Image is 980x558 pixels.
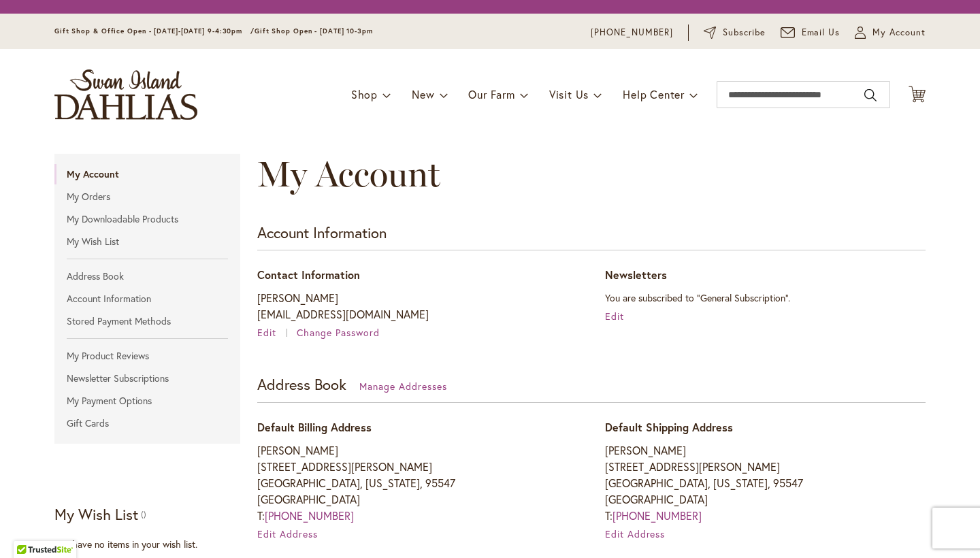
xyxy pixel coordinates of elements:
[605,290,926,306] p: You are subscribed to "General Subscription".
[257,420,372,434] span: Default Billing Address
[297,326,380,339] a: Change Password
[54,289,240,309] a: Account Information
[54,346,240,366] a: My Product Reviews
[605,527,666,540] a: Edit Address
[257,290,578,323] p: [PERSON_NAME] [EMAIL_ADDRESS][DOMAIN_NAME]
[257,527,318,540] a: Edit Address
[54,69,197,120] a: store logo
[257,442,578,524] address: [PERSON_NAME] [STREET_ADDRESS][PERSON_NAME] [GEOGRAPHIC_DATA], [US_STATE], 95547 [GEOGRAPHIC_DATA...
[54,186,240,207] a: My Orders
[781,26,840,39] a: Email Us
[54,368,240,389] a: Newsletter Subscriptions
[468,87,514,101] span: Our Farm
[54,391,240,411] a: My Payment Options
[723,26,766,39] span: Subscribe
[54,231,240,252] a: My Wish List
[605,442,926,524] address: [PERSON_NAME] [STREET_ADDRESS][PERSON_NAME] [GEOGRAPHIC_DATA], [US_STATE], 95547 [GEOGRAPHIC_DATA...
[359,380,447,393] a: Manage Addresses
[855,26,926,39] button: My Account
[612,508,702,523] a: [PHONE_NUMBER]
[257,326,276,339] span: Edit
[351,87,378,101] span: Shop
[257,374,346,394] strong: Address Book
[54,209,240,229] a: My Downloadable Products
[54,413,240,433] a: Gift Cards
[265,508,354,523] a: [PHONE_NUMBER]
[257,326,294,339] a: Edit
[257,267,360,282] span: Contact Information
[549,87,589,101] span: Visit Us
[864,84,877,106] button: Search
[605,267,667,282] span: Newsletters
[54,504,138,524] strong: My Wish List
[54,164,240,184] strong: My Account
[54,538,248,551] div: You have no items in your wish list.
[591,26,673,39] a: [PHONE_NUMBER]
[802,26,840,39] span: Email Us
[54,311,240,331] a: Stored Payment Methods
[412,87,434,101] span: New
[257,152,440,195] span: My Account
[872,26,926,39] span: My Account
[54,27,255,35] span: Gift Shop & Office Open - [DATE]-[DATE] 9-4:30pm /
[54,266,240,286] a: Address Book
[623,87,685,101] span: Help Center
[605,310,624,323] a: Edit
[257,223,387,242] strong: Account Information
[255,27,373,35] span: Gift Shop Open - [DATE] 10-3pm
[605,420,733,434] span: Default Shipping Address
[704,26,766,39] a: Subscribe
